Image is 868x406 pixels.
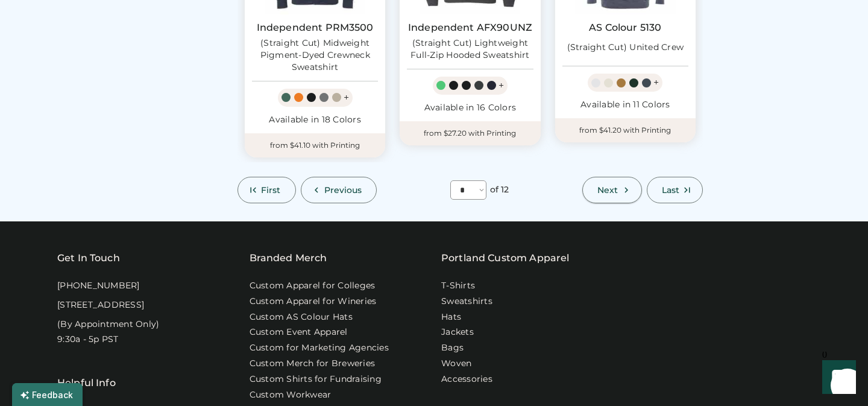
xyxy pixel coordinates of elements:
[250,296,377,308] a: Custom Apparel for Wineries
[498,79,504,92] div: +
[555,118,696,142] div: from $41.20 with Printing
[57,280,140,292] div: [PHONE_NUMBER]
[597,186,618,194] span: Next
[252,37,378,74] div: (Straight Cut) Midweight Pigment-Dyed Crewneck Sweatshirt
[441,251,569,265] a: Portland Custom Apparel
[250,311,353,323] a: Custom AS Colour Hats
[408,22,532,34] a: Independent AFX90UNZ
[57,334,119,346] div: 9:30a - 5p PST
[250,251,327,265] div: Branded Merch
[811,352,863,404] iframe: Front Chat
[57,251,120,265] div: Get In Touch
[441,296,492,308] a: Sweatshirts
[490,184,509,196] div: of 12
[250,373,382,385] a: Custom Shirts for Fundraising
[653,76,659,89] div: +
[252,114,378,126] div: Available in 18 Colors
[301,177,377,203] button: Previous
[441,326,474,338] a: Jackets
[407,102,533,114] div: Available in 16 Colors
[250,389,332,401] a: Custom Workwear
[441,342,464,354] a: Bags
[647,177,703,203] button: Last
[582,177,641,203] button: Next
[237,177,296,203] button: First
[662,186,679,194] span: Last
[57,299,144,311] div: [STREET_ADDRESS]
[441,311,461,323] a: Hats
[250,342,389,354] a: Custom for Marketing Agencies
[567,42,684,54] div: (Straight Cut) United Crew
[57,319,159,331] div: (By Appointment Only)
[441,280,475,292] a: T-Shirts
[400,121,540,145] div: from $27.20 with Printing
[324,186,362,194] span: Previous
[257,22,374,34] a: Independent PRM3500
[57,376,116,390] div: Helpful Info
[589,22,661,34] a: AS Colour 5130
[250,280,376,292] a: Custom Apparel for Colleges
[344,91,349,104] div: +
[250,326,348,338] a: Custom Event Apparel
[250,358,376,370] a: Custom Merch for Breweries
[245,133,385,157] div: from $41.10 with Printing
[261,186,281,194] span: First
[562,99,688,111] div: Available in 11 Colors
[407,37,533,62] div: (Straight Cut) Lightweight Full-Zip Hooded Sweatshirt
[441,373,492,385] a: Accessories
[441,358,471,370] a: Woven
